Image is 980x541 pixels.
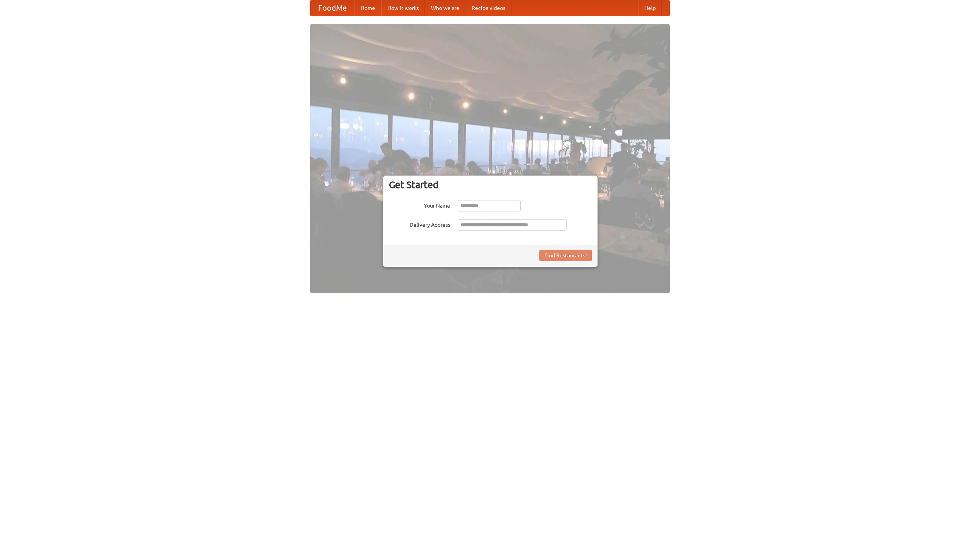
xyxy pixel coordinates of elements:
label: Delivery Address [389,219,450,229]
a: Home [354,0,381,16]
a: Recipe videos [465,0,511,16]
a: FoodMe [310,0,354,16]
label: Your Name [389,200,450,210]
button: Find Restaurants! [539,250,592,261]
a: Who we are [425,0,465,16]
h3: Get Started [389,179,592,190]
a: Help [638,0,662,16]
a: How it works [381,0,425,16]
